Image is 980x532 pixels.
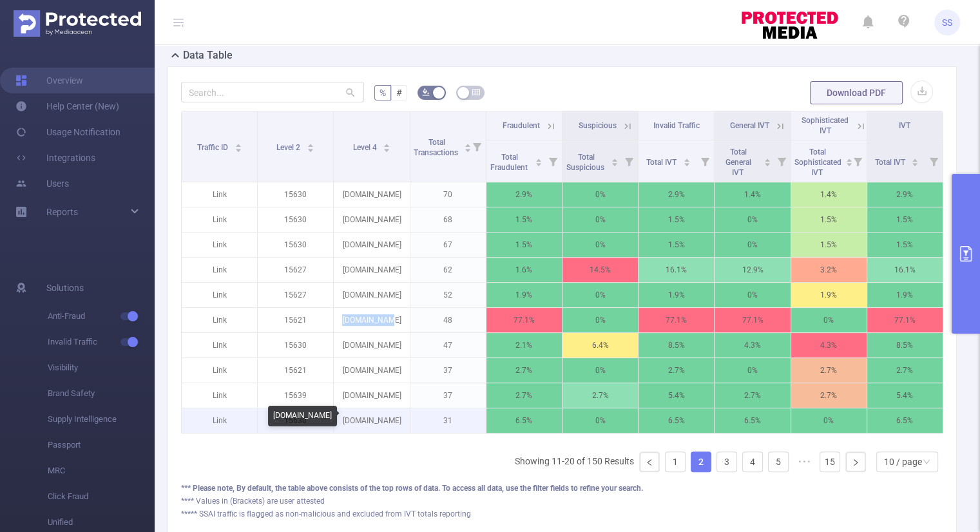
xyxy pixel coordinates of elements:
i: Filter menu [544,140,562,182]
i: Filter menu [773,140,791,182]
p: 15630 [258,408,333,433]
i: Filter menu [468,111,486,182]
p: Link [182,408,257,433]
p: Link [182,358,257,383]
i: icon: caret-down [535,161,542,165]
a: 1 [666,452,685,471]
p: 8.5% [639,333,714,357]
div: **** Values in (Brackets) are user attested [181,495,943,507]
i: icon: table [472,88,480,96]
p: 48 [410,308,486,332]
i: icon: caret-up [535,157,542,160]
p: 2.7% [715,383,790,408]
span: Level 4 [353,143,379,152]
p: 2.1% [486,333,562,357]
p: 2.9% [867,182,943,207]
p: 16.1% [867,258,943,282]
span: Passport [48,432,155,458]
p: 68 [410,207,486,232]
span: Total IVT [646,158,678,167]
div: Sort [845,157,853,164]
div: Sort [235,142,242,149]
p: 14.5% [562,258,638,282]
span: Reports [46,207,78,217]
p: 1.4% [791,182,867,207]
i: icon: caret-up [912,157,919,160]
p: [DOMAIN_NAME] [334,233,409,257]
div: Sort [683,157,691,164]
span: MRC [48,458,155,484]
p: 15621 [258,358,333,383]
span: Solutions [46,275,84,301]
p: 0% [562,283,638,307]
span: SS [942,10,952,35]
span: Supply Intelligence [48,406,155,432]
i: icon: caret-up [846,157,853,160]
p: 1.5% [639,207,714,232]
p: [DOMAIN_NAME] [334,182,409,207]
div: *** Please note, By default, the table above consists of the top rows of data. To access all data... [181,482,943,494]
p: Link [182,383,257,408]
p: 1.5% [791,207,867,232]
a: 15 [820,452,840,471]
p: 2.7% [639,358,714,383]
p: 62 [410,258,486,282]
p: 5.4% [867,383,943,408]
p: 77.1% [867,308,943,332]
li: Previous Page [639,451,660,472]
p: 2.7% [486,358,562,383]
p: [DOMAIN_NAME] [334,333,409,357]
span: Sophisticated IVT [802,116,849,135]
p: 12.9% [715,258,790,282]
p: 0% [715,233,790,257]
p: 16.1% [639,258,714,282]
p: Link [182,333,257,357]
i: icon: caret-up [764,157,771,160]
i: icon: caret-down [611,161,619,165]
i: icon: caret-up [383,142,390,146]
p: 0% [715,358,790,383]
p: 31 [410,408,486,433]
p: 1.5% [486,233,562,257]
li: 4 [742,451,763,472]
p: 2.7% [486,383,562,408]
p: 37 [410,358,486,383]
i: icon: caret-up [235,142,242,146]
div: Sort [464,142,472,149]
p: Link [182,258,257,282]
span: Visibility [48,355,155,381]
i: icon: caret-down [683,161,690,165]
input: Search... [181,82,364,102]
i: icon: right [852,459,860,466]
span: General IVT [730,121,769,130]
i: icon: left [646,459,653,466]
p: Link [182,308,257,332]
p: 15630 [258,233,333,257]
i: icon: caret-up [307,142,314,146]
p: 1.9% [791,283,867,307]
i: Filter menu [925,140,943,182]
p: 15630 [258,207,333,232]
a: Reports [46,199,78,225]
div: Sort [911,157,919,164]
p: [DOMAIN_NAME] [334,308,409,332]
p: 4.3% [715,333,790,357]
p: Link [182,207,257,232]
img: Protected Media [14,10,141,37]
a: 5 [769,452,788,471]
li: Next Page [845,451,866,472]
a: Usage Notification [15,119,120,145]
p: 6.5% [715,408,790,433]
p: 15630 [258,333,333,357]
p: 1.5% [639,233,714,257]
p: 0% [562,408,638,433]
li: 3 [716,451,737,472]
span: Total Transactions [414,138,460,157]
p: 6.5% [639,408,714,433]
i: icon: caret-up [683,157,690,160]
p: 5.4% [639,383,714,408]
p: 52 [410,283,486,307]
p: Link [182,182,257,207]
p: 3.2% [791,258,867,282]
p: 4.3% [791,333,867,357]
